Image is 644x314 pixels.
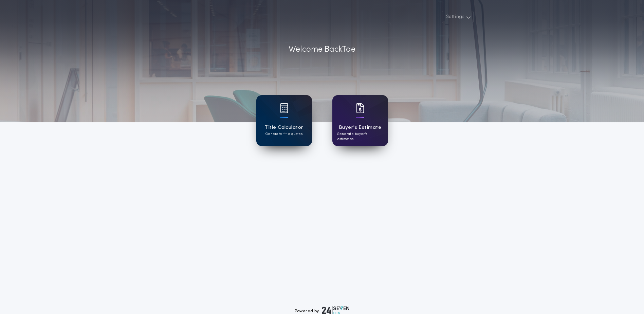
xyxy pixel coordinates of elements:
[356,103,364,113] img: card icon
[265,132,302,137] p: Generate title quotes
[332,95,388,146] a: card iconBuyer's EstimateGenerate buyer's estimates
[442,11,474,23] button: Settings
[339,124,381,132] h1: Buyer's Estimate
[264,124,303,132] h1: Title Calculator
[256,95,312,146] a: card iconTitle CalculatorGenerate title quotes
[280,103,288,113] img: card icon
[289,43,355,56] p: Welcome Back Tae
[337,132,383,142] p: Generate buyer's estimates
